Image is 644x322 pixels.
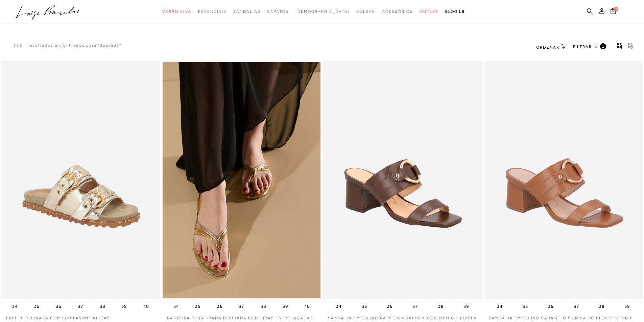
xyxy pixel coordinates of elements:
[295,9,350,14] span: [DEMOGRAPHIC_DATA]
[609,7,618,17] button: 1
[233,9,260,14] span: Sandálias
[436,301,446,311] button: 38
[98,301,107,311] button: 38
[356,5,375,18] a: categoryNavScreenReaderText
[334,301,343,311] button: 34
[572,301,581,311] button: 37
[267,5,288,18] a: categoryNavScreenReaderText
[573,44,592,50] span: FILTRAR
[2,62,160,299] img: PAPETE DOURADA COM FIVELAS METÁLICAS
[198,9,226,14] span: Essenciais
[546,301,555,311] button: 36
[420,5,438,18] a: categoryNavScreenReaderText
[215,301,224,311] button: 36
[445,9,465,14] span: BLOG LB
[141,301,151,311] button: 40
[484,62,642,299] img: SANDÁLIA EM COURO CARAMELO COM SALTO BLOCO MÉDIO E FIVELA DOURADA
[597,301,606,311] button: 38
[281,301,290,311] button: 39
[193,301,202,311] button: 35
[163,62,320,299] img: RASTEIRA METALIZADA DOURADA COM TIRAS ENTRELAÇADAS MULTICOLORIDAS
[360,301,369,311] button: 35
[356,9,375,14] span: Bolsas
[521,301,530,311] button: 35
[10,301,20,311] button: 34
[259,301,268,311] button: 38
[233,5,260,18] a: categoryNavScreenReaderText
[1,311,160,321] a: PAPETE DOURADA COM FIVELAS METÁLICAS
[602,43,605,49] span: 1
[420,9,438,14] span: Outlet
[171,301,181,311] button: 34
[626,43,635,51] button: gridText6Desc
[382,9,413,14] span: Acessórios
[162,5,191,18] a: categoryNavScreenReaderText
[461,301,471,311] button: 39
[237,301,246,311] button: 37
[76,301,85,311] button: 37
[32,301,42,311] button: 35
[410,301,420,311] button: 37
[614,7,618,11] span: 1
[324,62,481,299] img: SANDÁLIA EM COURO CAFÉ COM SALTO BLOCO MÉDIO E FIVELA DOURADA
[119,301,129,311] button: 39
[615,43,624,51] button: Mostrar 4 produtos por linha
[54,301,63,311] button: 36
[495,301,504,311] button: 34
[445,5,465,18] a: BLOG LB
[267,9,288,14] span: Sapatos
[198,5,226,18] a: categoryNavScreenReaderText
[14,43,23,48] p: 358
[385,301,395,311] button: 36
[622,301,632,311] button: 39
[295,5,350,18] a: noSubCategoriesText
[536,45,559,50] span: Ordenar
[162,9,191,14] span: Verão Viva
[28,43,121,48] : resultados encontrados para "dourada"
[302,301,312,311] button: 40
[382,5,413,18] a: categoryNavScreenReaderText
